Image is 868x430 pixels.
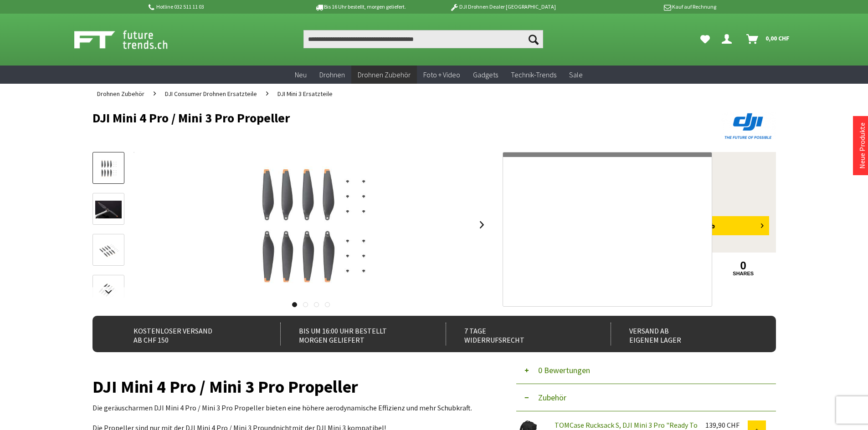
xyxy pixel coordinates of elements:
span: Drohnen Zubehör [358,70,411,79]
p: DJI Drohnen Dealer [GEOGRAPHIC_DATA] [431,1,574,12]
a: Gadgets [467,66,504,84]
div: Bis um 16:00 Uhr bestellt Morgen geliefert [280,323,426,345]
button: 0 Bewertungen [516,357,776,384]
span: Technik-Trends [511,70,556,79]
a: Neu [288,66,313,84]
a: Meine Favoriten [696,30,714,48]
div: 7 Tage Widerrufsrecht [446,323,591,345]
a: Technik-Trends [504,66,563,84]
span: DJI Mini 3 Ersatzteile [277,90,333,98]
img: Vorschau: DJI Mini 4 Pro / Mini 3 Pro Propeller [95,158,122,179]
div: 139,90 CHF [705,420,748,430]
div: Kostenloser Versand ab CHF 150 [115,323,261,345]
h1: DJI Mini 4 Pro / Mini 3 Pro Propeller [92,111,639,125]
a: DJI Consumer Drohnen Ersatzteile [160,84,262,104]
button: Zubehör [516,384,776,411]
p: Kauf auf Rechnung [574,1,716,12]
a: Foto + Video [417,66,467,84]
p: Hotline 032 511 11 03 [147,1,289,12]
a: Warenkorb [743,30,794,48]
a: Drohnen [313,66,351,84]
span: Drohnen Zubehör [97,90,144,98]
a: Dein Konto [718,30,739,48]
p: Die geräuscharmen DJI Mini 4 Pro / Mini 3 Pro Propeller bieten eine höhere aerodynamische Effizie... [92,402,489,413]
span: Gadgets [473,70,498,79]
a: Neue Produkte [858,122,867,169]
a: Drohnen Zubehör [92,84,149,104]
h1: DJI Mini 4 Pro / Mini 3 Pro Propeller [92,380,489,393]
span: Foto + Video [423,70,460,79]
span: 0,00 CHF [765,31,790,46]
span: Drohnen [319,70,345,79]
a: shares [712,271,775,277]
img: DJI [721,111,776,141]
span: Neu [295,70,307,79]
span: DJI Consumer Drohnen Ersatzteile [165,90,257,98]
input: Produkt, Marke, Kategorie, EAN, Artikelnummer… [303,30,543,48]
a: Drohnen Zubehör [351,66,417,84]
p: Bis 16 Uhr bestellt, morgen geliefert. [289,1,431,12]
a: 0 [712,261,775,271]
a: DJI Mini 3 Ersatzteile [273,84,337,104]
span: Sale [569,70,583,79]
img: DJI Mini 4 Pro / Mini 3 Pro Propeller [220,152,402,298]
a: Sale [563,66,589,84]
img: Shop Futuretrends - zur Startseite wechseln [74,28,188,51]
div: Versand ab eigenem Lager [611,323,756,345]
button: Suchen [524,30,543,48]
